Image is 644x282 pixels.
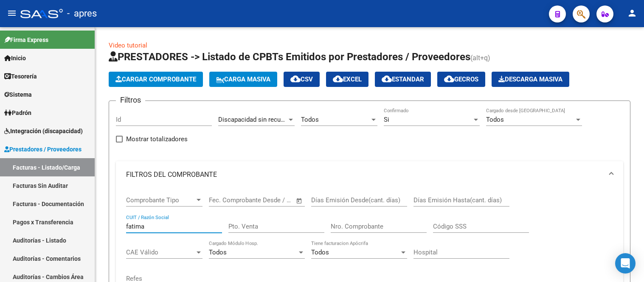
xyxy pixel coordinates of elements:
span: Padrón [4,108,31,117]
span: (alt+q) [470,54,490,62]
h3: Filtros [116,94,145,106]
span: Cargar Comprobante [115,75,196,83]
span: CAE Válido [126,248,195,256]
span: - apres [67,4,97,23]
span: Todos [311,248,329,256]
mat-icon: person [627,8,637,18]
span: CSV [290,75,313,83]
button: Gecros [437,72,485,87]
span: Firma Express [4,35,48,45]
button: EXCEL [326,72,368,87]
span: Comprobante Tipo [126,196,195,204]
div: Open Intercom Messenger [615,253,636,274]
span: Gecros [444,75,478,83]
span: Prestadores / Proveedores [4,145,82,154]
span: Carga Masiva [216,75,270,83]
span: Discapacidad sin recupero [218,116,293,123]
span: Si [384,116,389,123]
mat-expansion-panel-header: FILTROS DEL COMPROBANTE [116,161,623,188]
span: Descarga Masiva [498,75,562,83]
button: Carga Masiva [209,72,277,87]
button: Estandar [375,72,431,87]
span: Estandar [382,75,424,83]
button: Descarga Masiva [492,72,569,87]
a: Video tutorial [109,42,147,49]
mat-panel-title: FILTROS DEL COMPROBANTE [126,170,603,179]
button: Open calendar [295,196,304,206]
mat-icon: cloud_download [382,74,392,84]
button: CSV [284,72,320,87]
mat-icon: cloud_download [444,74,454,84]
button: Cargar Comprobante [109,72,203,87]
span: Todos [301,116,319,123]
span: Inicio [4,53,26,63]
input: Fecha inicio [209,196,243,204]
mat-icon: cloud_download [333,74,343,84]
mat-icon: menu [7,8,17,18]
app-download-masive: Descarga masiva de comprobantes (adjuntos) [492,72,569,87]
span: Tesorería [4,72,37,81]
span: EXCEL [333,75,362,83]
span: Sistema [4,90,32,99]
span: Integración (discapacidad) [4,126,83,136]
span: Todos [209,248,227,256]
span: Mostrar totalizadores [126,134,188,144]
input: Fecha fin [251,196,292,204]
span: PRESTADORES -> Listado de CPBTs Emitidos por Prestadores / Proveedores [109,51,470,63]
span: Todos [486,116,504,123]
mat-icon: cloud_download [290,74,301,84]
